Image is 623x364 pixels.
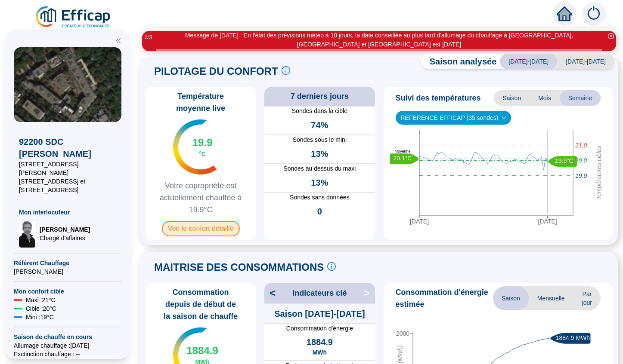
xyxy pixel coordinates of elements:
[149,180,252,216] span: Votre copropriété est actuellement chauffée à 19.9°C
[500,54,557,69] span: [DATE]-[DATE]
[311,119,328,131] span: 74%
[311,177,328,189] span: 13%
[311,148,328,160] span: 13%
[162,221,240,236] span: Voir le confort détaillé
[149,90,252,114] span: Température moyenne live
[557,54,614,69] span: [DATE]-[DATE]
[409,218,428,225] tspan: [DATE]
[317,205,322,217] span: 0
[292,287,347,299] span: Indicateurs clé
[115,38,121,44] span: double-left
[19,136,116,160] span: 92200 SDC [PERSON_NAME]
[34,5,112,29] img: efficap energie logo
[274,308,365,320] span: Saison [DATE]-[DATE]
[14,287,121,296] span: Mon confort cible
[14,341,121,350] span: Allumage chauffage : [DATE]
[149,286,252,322] span: Consommation depuis de début de la saison de chauffe
[19,160,116,177] span: [STREET_ADDRESS][PERSON_NAME]
[173,119,217,174] img: indicateur températures
[401,111,506,124] span: REFERENCE EFFICAP (35 sondes)
[313,348,327,357] span: MWh
[394,149,410,153] text: Moyenne
[19,220,36,248] img: Chargé d'affaires
[40,225,90,234] span: [PERSON_NAME]
[608,33,614,39] span: close-circle
[555,157,573,164] text: 19.9°C
[264,193,375,202] span: Sondes sans données
[154,260,324,274] span: MAITRISE DES CONSOMMATIONS
[573,286,601,310] span: Par jour
[393,155,412,162] text: 20.1°C
[501,115,506,120] span: down
[560,90,601,106] span: Semaine
[40,234,90,242] span: Chargé d'affaires
[14,350,121,358] span: Exctinction chauffage : --
[327,262,336,271] span: info-circle
[396,330,409,337] tspan: 2000
[26,296,56,304] span: Maxi : 21 °C
[154,64,278,78] span: PILOTAGE DU CONFORT
[26,313,54,321] span: Mini : 19 °C
[156,31,602,49] div: Message de [DATE] : En l'état des prévisions météo à 10 jours, la date conseillée au plus tard d'...
[264,107,375,116] span: Sondes dans la cible
[14,267,121,276] span: [PERSON_NAME]
[530,90,560,106] span: Mois
[144,34,152,40] i: 1 / 3
[186,344,218,358] span: 1884.9
[493,286,529,310] span: Saison
[555,334,589,341] text: 1884.9 MWh
[363,286,375,300] span: >
[575,172,587,179] tspan: 19.0
[529,286,573,310] span: Mensuelle
[199,150,206,158] span: °C
[307,336,333,348] span: 1884.9
[26,304,56,313] span: Cible : 20 °C
[264,324,375,333] span: Consommation d'énergie
[575,142,587,149] tspan: 21.0
[396,92,481,104] span: Suivi des températures
[595,146,602,200] tspan: Températures cibles
[19,177,116,194] span: [STREET_ADDRESS] et [STREET_ADDRESS]
[14,259,121,267] span: Référent Chauffage
[282,66,290,75] span: info-circle
[264,286,276,300] span: <
[264,135,375,144] span: Sondes sous le mini
[538,218,557,225] tspan: [DATE]
[14,333,121,341] span: Saison de chauffe en cours
[557,6,572,21] span: home
[582,2,606,26] img: alerts
[192,136,213,150] span: 19.9
[575,157,587,164] tspan: 20.0
[264,164,375,173] span: Sondes au dessus du maxi
[19,208,116,217] span: Mon interlocuteur
[396,286,493,310] span: Consommation d'énergie estimée
[291,90,349,102] span: 7 derniers jours
[494,90,530,106] span: Saison
[421,55,497,67] span: Saison analysée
